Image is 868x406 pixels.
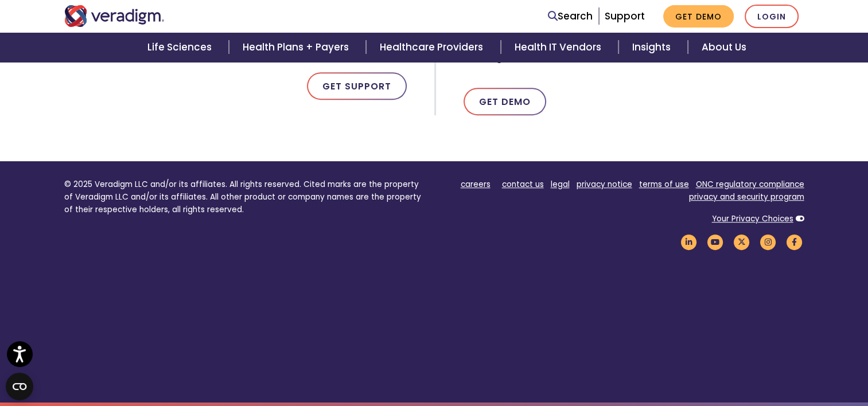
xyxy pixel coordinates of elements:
a: Get Demo [464,88,546,115]
img: Veradigm logo [64,5,165,27]
a: Veradigm YouTube Link [706,236,725,247]
a: Support [605,9,645,23]
a: Health Plans + Payers [229,33,366,62]
a: legal [551,179,570,190]
a: careers [461,179,491,190]
iframe: Drift Chat Widget [648,324,854,392]
a: privacy notice [577,179,632,190]
a: Life Sciences [134,33,229,62]
a: Veradigm Twitter Link [732,236,752,247]
a: Insights [618,33,688,62]
a: Search [548,9,593,24]
p: © 2025 Veradigm LLC and/or its affiliates. All rights reserved. Cited marks are the property of V... [64,178,426,216]
a: Healthcare Providers [366,33,500,62]
a: Login [745,5,799,28]
a: ONC regulatory compliance [696,179,804,190]
a: Get Demo [663,5,734,28]
a: About Us [688,33,760,62]
a: contact us [502,179,544,190]
a: privacy and security program [689,192,804,202]
a: Veradigm Facebook Link [785,236,804,247]
a: Veradigm LinkedIn Link [679,236,699,247]
button: Open CMP widget [6,373,33,400]
a: Veradigm Instagram Link [758,236,778,247]
a: Get Support [307,72,407,100]
a: Your Privacy Choices [712,213,793,224]
a: Health IT Vendors [501,33,618,62]
a: terms of use [639,179,689,190]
